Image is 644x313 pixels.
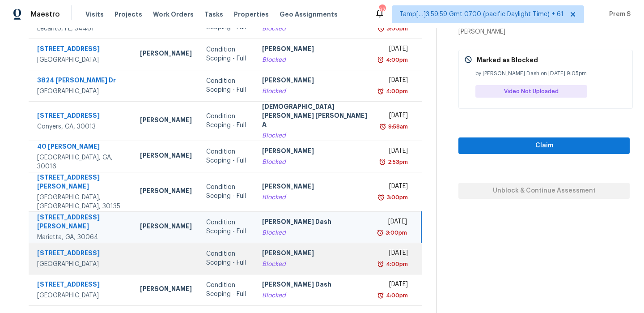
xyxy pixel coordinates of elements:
img: Overdue Alarm Icon [377,24,385,33]
div: [STREET_ADDRESS] [37,111,126,122]
div: [STREET_ADDRESS] [37,249,126,260]
span: Properties [234,10,269,19]
span: Claim [466,140,623,151]
img: Overdue Alarm Icon [377,228,384,237]
span: Work Orders [153,10,194,19]
div: [GEOGRAPHIC_DATA], [GEOGRAPHIC_DATA], 30135 [37,193,126,211]
div: Blocked [262,291,367,300]
img: Overdue Alarm Icon [377,260,384,269]
div: [DATE] [381,182,407,193]
span: Maestro [30,10,60,19]
div: 3:00pm [385,24,408,33]
div: [PERSON_NAME] [140,284,192,296]
span: Video Not Uploaded [504,87,562,96]
div: Blocked [262,131,367,140]
div: [PERSON_NAME] [262,146,367,158]
img: Overdue Alarm Icon [377,193,385,202]
div: 2:53pm [386,158,408,167]
div: [PERSON_NAME] [262,249,367,260]
div: [GEOGRAPHIC_DATA] [37,291,126,300]
div: Blocked [262,158,367,167]
div: Condition Scoping - Full [206,45,248,63]
div: [PERSON_NAME] Dash [262,217,367,228]
button: Claim [458,137,630,154]
div: 4:00pm [384,56,408,64]
div: [PERSON_NAME] Dash [262,280,367,291]
div: [GEOGRAPHIC_DATA] [37,56,126,64]
div: [STREET_ADDRESS] [37,280,126,291]
div: Blocked [262,260,367,269]
div: [PERSON_NAME] [140,186,192,197]
div: [DATE] [381,146,407,158]
div: Conyers, GA, 30013 [37,122,126,131]
div: [PERSON_NAME] [262,182,367,193]
p: Marked as Blocked [477,56,538,64]
div: Condition Scoping - Full [206,112,248,130]
img: Overdue Alarm Icon [377,56,384,64]
div: Condition Scoping - Full [206,183,248,201]
div: [DEMOGRAPHIC_DATA][PERSON_NAME] [PERSON_NAME] A [262,102,367,131]
div: [GEOGRAPHIC_DATA] [37,260,126,269]
div: [DATE] [381,280,407,291]
div: [DATE] [381,76,407,87]
div: by [PERSON_NAME] Dash on [DATE] 9:05pm [475,69,627,78]
div: 4:00pm [384,260,408,269]
div: 624 [379,5,385,14]
div: [PERSON_NAME] [140,151,192,162]
div: Blocked [262,24,367,33]
div: 3:00pm [385,193,408,202]
div: [PERSON_NAME] [140,49,192,60]
img: Overdue Alarm Icon [379,158,386,167]
div: 40 [PERSON_NAME] [37,142,126,153]
img: Overdue Alarm Icon [379,122,386,131]
div: [DATE] [381,44,407,56]
div: Marietta, GA, 30064 [37,233,126,242]
div: [PERSON_NAME] [140,222,192,233]
div: Condition Scoping - Full [206,147,248,165]
span: Tamp[…]3:59:59 Gmt 0700 (pacific Daylight Time) + 61 [399,10,563,19]
div: [PERSON_NAME] [262,76,367,87]
div: Lecanto, FL, 34461 [37,24,126,33]
div: Blocked [262,56,367,64]
div: 9:58am [386,122,408,131]
div: [STREET_ADDRESS][PERSON_NAME] [37,213,126,233]
div: 4:00pm [384,291,408,300]
span: Prem S [606,10,631,19]
div: [DATE] [381,249,407,260]
span: Projects [114,10,142,19]
div: Condition Scoping - Full [206,77,248,94]
span: Geo Assignments [280,10,338,19]
span: Tasks [204,11,223,17]
div: [PERSON_NAME] [140,116,192,127]
img: Gray Cancel Icon [464,56,472,64]
div: Condition Scoping - Full [206,249,248,267]
div: 4:00pm [384,87,408,96]
div: [GEOGRAPHIC_DATA], GA, 30016 [37,153,126,171]
span: Visits [85,10,104,19]
div: 3:00pm [384,228,407,237]
div: Condition Scoping - Full [206,218,248,236]
div: [DATE] [381,217,407,228]
div: [DATE] [381,111,407,122]
div: Condition Scoping - Full [206,281,248,299]
img: Overdue Alarm Icon [377,291,384,300]
div: Blocked [262,87,367,96]
div: Blocked [262,228,367,237]
div: [PERSON_NAME] [458,27,519,36]
div: [PERSON_NAME] [262,44,367,56]
div: [GEOGRAPHIC_DATA] [37,87,126,96]
div: [STREET_ADDRESS][PERSON_NAME] [37,173,126,193]
img: Overdue Alarm Icon [377,87,384,96]
div: 3824 [PERSON_NAME] Dr [37,76,126,87]
div: [STREET_ADDRESS] [37,44,126,56]
div: Blocked [262,193,367,202]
